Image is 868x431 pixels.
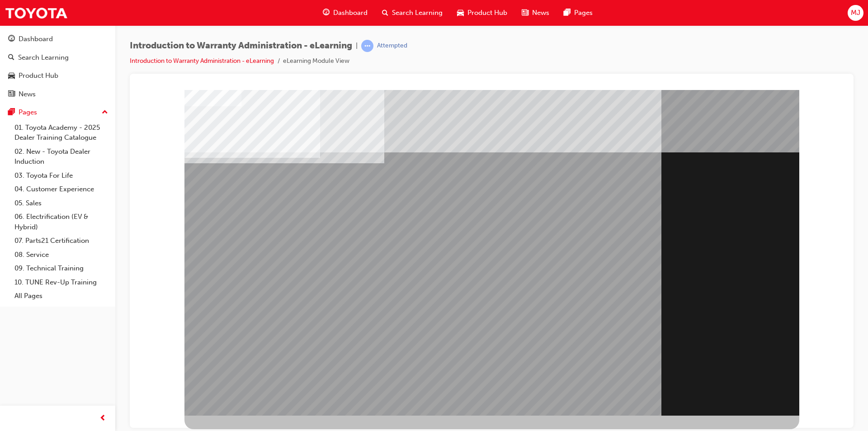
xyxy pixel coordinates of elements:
a: news-iconNews [514,4,557,22]
span: MJ [851,8,860,18]
span: Search Learning [392,8,443,18]
li: eLearning Module View [283,56,349,66]
a: 05. Sales [11,196,112,210]
a: 01. Toyota Academy - 2025 Dealer Training Catalogue [11,121,112,145]
a: 02. New - Toyota Dealer Induction [11,145,112,169]
span: news-icon [522,7,528,19]
a: News [4,86,112,103]
span: | [356,41,358,51]
a: search-iconSearch Learning [375,4,450,22]
a: guage-iconDashboard [316,4,375,22]
a: car-iconProduct Hub [450,4,514,22]
div: Dashboard [19,34,53,44]
a: Dashboard [4,31,112,47]
div: News [19,89,36,99]
span: guage-icon [323,7,330,19]
a: All Pages [11,289,112,303]
img: Trak [5,3,68,23]
span: Introduction to Warranty Administration - eLearning [130,41,352,51]
a: 03. Toyota For Life [11,169,112,183]
span: prev-icon [99,413,106,424]
span: News [532,8,549,18]
a: 07. Parts21 Certification [11,234,112,248]
div: Search Learning [18,52,69,63]
a: 04. Customer Experience [11,182,112,196]
a: Search Learning [4,49,112,66]
button: Pages [4,104,112,121]
span: learningRecordVerb_ATTEMPT-icon [361,40,373,52]
button: DashboardSearch LearningProduct HubNews [4,29,112,104]
button: MJ [848,5,863,21]
span: news-icon [8,90,15,99]
span: Product Hub [467,8,507,18]
span: guage-icon [8,35,15,43]
a: Product Hub [4,67,112,84]
a: pages-iconPages [557,4,600,22]
span: pages-icon [8,109,15,117]
div: Pages [19,107,37,118]
span: search-icon [382,7,388,19]
a: 09. Technical Training [11,261,112,275]
span: up-icon [102,107,108,118]
span: Dashboard [333,8,368,18]
div: Attempted [377,42,407,50]
span: pages-icon [564,7,571,19]
a: 06. Electrification (EV & Hybrid) [11,210,112,234]
a: 10. TUNE Rev-Up Training [11,275,112,289]
span: search-icon [8,54,14,62]
div: Product Hub [19,71,58,81]
span: car-icon [8,72,15,80]
a: 08. Service [11,248,112,262]
span: car-icon [457,7,464,19]
a: Introduction to Warranty Administration - eLearning [130,57,274,65]
span: Pages [574,8,593,18]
